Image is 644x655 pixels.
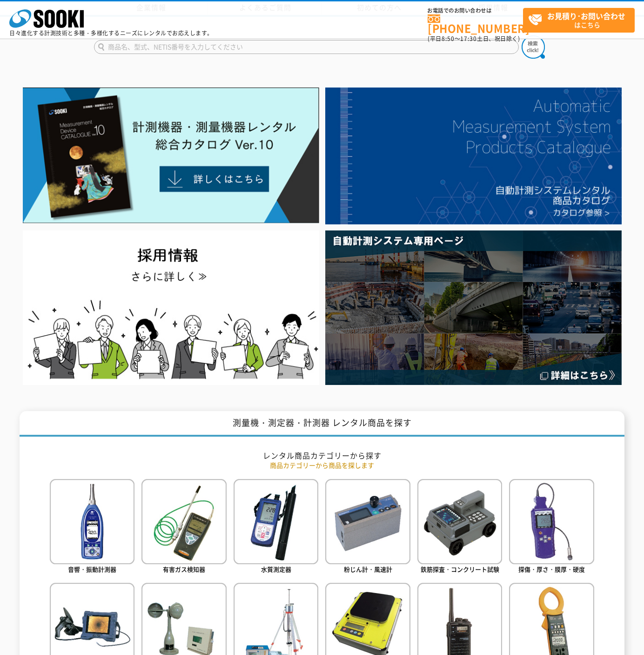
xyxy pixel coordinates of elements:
span: 8:50 [442,34,455,43]
span: はこちら [528,8,634,32]
span: 探傷・厚さ・膜厚・硬度 [518,565,585,574]
span: 水質測定器 [261,565,291,574]
span: 17:30 [460,34,477,43]
span: 音響・振動計測器 [68,565,116,574]
a: 音響・振動計測器 [50,479,134,575]
a: 粉じん計・風速計 [325,479,410,575]
img: 粉じん計・風速計 [325,479,410,564]
img: 探傷・厚さ・膜厚・硬度 [509,479,594,564]
span: 鉄筋探査・コンクリート試験 [421,565,499,574]
p: 商品カテゴリーから商品を探します [50,460,594,470]
span: (平日 ～ 土日、祝日除く) [428,34,520,43]
a: 探傷・厚さ・膜厚・硬度 [509,479,594,575]
span: 粉じん計・風速計 [344,565,392,574]
span: 有害ガス検知器 [163,565,205,574]
input: 商品名、型式、NETIS番号を入力してください [94,40,519,54]
strong: お見積り･お問い合わせ [547,10,625,21]
a: [PHONE_NUMBER] [428,14,523,34]
a: 水質測定器 [234,479,318,575]
span: お電話でのお問い合わせは [428,8,523,14]
img: Catalog Ver10 [23,88,319,223]
h2: レンタル商品カテゴリーから探す [50,451,594,460]
a: お見積り･お問い合わせはこちら [523,8,635,33]
img: 鉄筋探査・コンクリート試験 [417,479,502,564]
img: 音響・振動計測器 [50,479,134,564]
img: 自動計測システムカタログ [325,88,622,224]
img: 自動計測システム専用ページ [325,230,622,385]
a: 有害ガス検知器 [141,479,226,575]
img: SOOKI recruit [23,230,319,385]
img: btn_search.png [522,35,545,59]
img: 水質測定器 [234,479,318,564]
h1: 測量機・測定器・計測器 レンタル商品を探す [20,411,624,437]
p: 日々進化する計測技術と多種・多様化するニーズにレンタルでお応えします。 [9,30,213,36]
a: 鉄筋探査・コンクリート試験 [417,479,502,575]
img: 有害ガス検知器 [141,479,226,564]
